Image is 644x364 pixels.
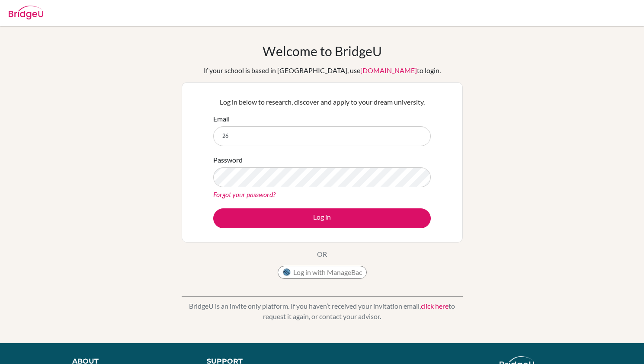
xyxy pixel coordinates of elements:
a: Forgot your password? [213,190,276,198]
button: Log in with ManageBac [278,266,367,279]
a: click here [421,302,449,310]
button: Log in [213,208,431,228]
h1: Welcome to BridgeU [263,43,382,59]
p: Log in below to research, discover and apply to your dream university. [213,97,431,107]
img: Bridge-U [9,6,43,19]
label: Password [213,155,243,165]
div: If your school is based in [GEOGRAPHIC_DATA], use to login. [204,65,441,76]
p: OR [317,249,327,259]
a: [DOMAIN_NAME] [360,66,417,74]
label: Email [213,114,230,124]
p: BridgeU is an invite only platform. If you haven’t received your invitation email, to request it ... [182,301,463,322]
